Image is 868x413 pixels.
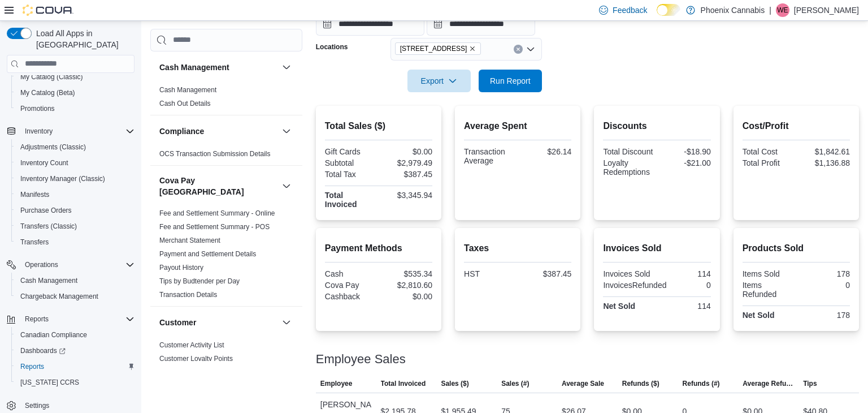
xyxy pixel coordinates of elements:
span: Operations [25,260,58,269]
h2: Discounts [603,119,710,133]
span: Transfers [16,235,134,249]
span: Inventory [20,124,134,138]
div: 0 [798,281,850,290]
div: $1,136.88 [798,158,850,167]
span: Customer Activity List [159,340,224,349]
button: Clear input [514,45,523,54]
div: InvoicesRefunded [603,281,666,290]
h2: Payment Methods [325,242,432,255]
label: Locations [316,42,348,51]
span: Chargeback Management [20,292,98,301]
span: Merchant Statement [159,235,220,244]
div: $535.34 [381,269,432,278]
div: 114 [659,269,711,278]
a: Chargeback Management [16,290,103,303]
span: Reports [20,312,134,326]
h2: Cost/Profit [743,119,850,133]
button: Cash Management [280,60,293,74]
div: $387.45 [520,269,571,278]
button: Cova Pay [GEOGRAPHIC_DATA] [280,179,293,192]
div: Total Tax [325,170,376,179]
button: Canadian Compliance [11,327,139,343]
span: 315 King St W [395,42,481,55]
span: Average Sale [562,379,604,388]
a: Purchase Orders [16,204,76,217]
a: Cash Management [159,85,216,93]
span: OCS Transaction Submission Details [159,149,271,158]
span: Fee and Settlement Summary - Online [159,208,275,217]
button: Inventory Count [11,155,139,171]
a: Transfers (Classic) [16,220,81,233]
div: Compliance [150,147,302,165]
input: Press the down key to open a popover containing a calendar. [427,13,535,36]
a: Merchant Statement [159,236,220,244]
button: My Catalog (Classic) [11,69,139,85]
h2: Products Sold [743,242,850,255]
h3: Customer [159,316,196,328]
div: Cash [325,269,376,278]
div: Transaction Average [464,147,515,165]
button: Reports [20,312,53,326]
span: [US_STATE] CCRS [20,378,79,387]
a: Dashboards [16,344,70,358]
a: Promotions [16,102,59,115]
span: Adjustments (Classic) [20,143,86,152]
div: 114 [659,302,711,311]
div: Items Sold [743,269,794,278]
div: Cova Pay [325,281,376,290]
p: [PERSON_NAME] [794,3,859,17]
span: Payout History [159,263,203,272]
span: Average Refund [743,379,794,388]
button: My Catalog (Beta) [11,85,139,101]
span: Canadian Compliance [20,330,87,339]
span: Inventory Manager (Classic) [20,174,105,183]
a: Payment and Settlement Details [159,249,256,257]
button: Reports [2,311,139,327]
div: Customer [150,338,302,410]
span: Canadian Compliance [16,328,134,342]
button: Inventory [20,124,57,138]
h2: Average Spent [464,119,571,133]
h2: Total Sales ($) [325,119,432,133]
button: Inventory Manager (Classic) [11,171,139,187]
span: Dashboards [16,344,134,358]
span: Reports [16,360,134,373]
span: Tips by Budtender per Day [159,276,240,285]
div: $26.14 [520,147,571,156]
span: Inventory [25,127,53,136]
a: Customer Loyalty Points [159,354,233,362]
div: $2,979.49 [381,158,432,167]
div: 178 [798,269,850,278]
span: Cash Management [20,276,77,285]
span: Transfers (Classic) [20,222,77,231]
button: Purchase Orders [11,203,139,218]
span: Settings [20,398,134,412]
span: Reports [25,315,49,324]
span: Promotions [16,102,134,115]
a: OCS Transaction Submission Details [159,149,271,157]
div: Wael elrifai [776,3,789,17]
a: Payout History [159,263,203,271]
span: Manifests [16,188,134,201]
p: | [769,3,771,17]
span: Inventory Count [20,158,68,167]
div: HST [464,269,515,278]
span: Cash Management [159,85,216,94]
div: $2,810.60 [381,281,432,290]
span: Run Report [490,75,531,87]
button: Cash Management [159,61,277,72]
div: 0 [671,281,710,290]
button: Customer [280,315,293,329]
span: Operations [20,258,134,272]
button: Run Report [479,70,542,92]
button: Transfers (Classic) [11,218,139,234]
span: Purchase Orders [16,204,134,217]
strong: Net Sold [603,302,635,311]
a: Fee and Settlement Summary - POS [159,222,270,230]
input: Press the down key to open a popover containing a calendar. [316,13,424,36]
button: Compliance [280,124,293,137]
h2: Invoices Sold [603,242,710,255]
p: Phoenix Cannabis [701,3,765,17]
span: Sales ($) [441,379,468,388]
button: Compliance [159,125,277,136]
